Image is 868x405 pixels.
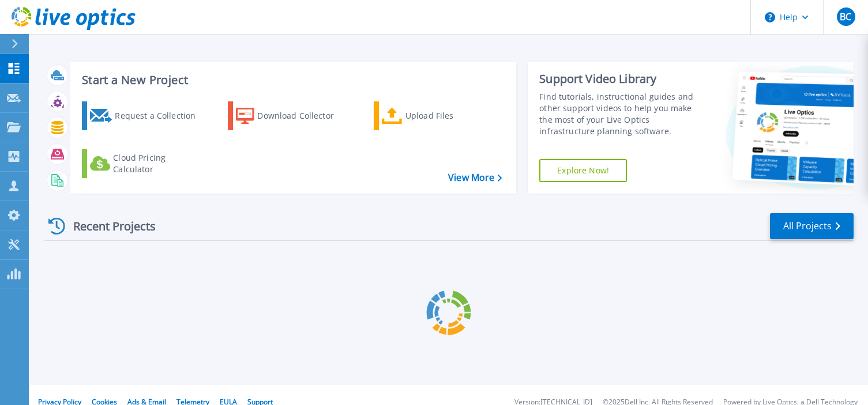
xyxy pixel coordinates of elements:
[840,12,851,21] span: BC
[113,152,205,175] div: Cloud Pricing Calculator
[405,104,498,127] div: Upload Files
[44,212,171,240] div: Recent Projects
[539,159,627,182] a: Explore Now!
[539,91,702,137] div: Find tutorials, instructional guides and other support videos to help you make the most of your L...
[770,213,854,239] a: All Projects
[539,71,702,86] div: Support Video Library
[82,101,211,130] a: Request a Collection
[257,104,350,127] div: Download Collector
[82,74,501,86] h3: Start a New Project
[82,149,211,178] a: Cloud Pricing Calculator
[448,172,502,183] a: View More
[228,101,356,130] a: Download Collector
[115,104,207,127] div: Request a Collection
[374,101,502,130] a: Upload Files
